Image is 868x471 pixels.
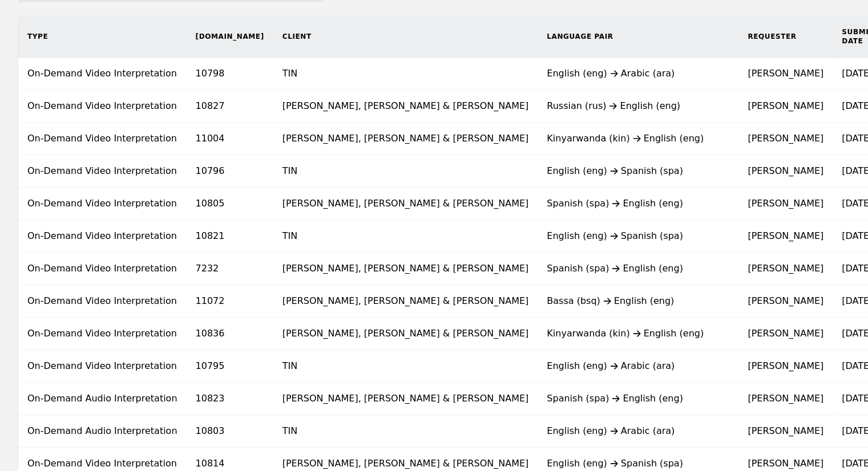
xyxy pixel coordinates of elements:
td: 11004 [187,123,273,155]
td: 10796 [187,155,273,188]
td: [PERSON_NAME], [PERSON_NAME] & [PERSON_NAME] [273,285,538,318]
td: On-Demand Audio Interpretation [18,383,187,415]
div: English (eng) Spanish (spa) [547,164,729,178]
th: [DOMAIN_NAME] [187,16,273,58]
td: TIN [273,350,538,383]
td: On-Demand Video Interpretation [18,188,187,220]
td: [PERSON_NAME], [PERSON_NAME] & [PERSON_NAME] [273,123,538,155]
td: On-Demand Video Interpretation [18,253,187,285]
th: Language Pair [538,16,738,58]
td: [PERSON_NAME], [PERSON_NAME] & [PERSON_NAME] [273,318,538,350]
td: [PERSON_NAME] [738,350,833,383]
td: 11072 [187,285,273,318]
td: On-Demand Video Interpretation [18,90,187,123]
td: [PERSON_NAME] [738,123,833,155]
td: [PERSON_NAME] [738,415,833,448]
td: [PERSON_NAME] [738,188,833,220]
td: 10823 [187,383,273,415]
td: [PERSON_NAME] [738,318,833,350]
td: 10798 [187,58,273,90]
td: [PERSON_NAME] [738,155,833,188]
th: Requester [738,16,833,58]
td: TIN [273,58,538,90]
td: [PERSON_NAME], [PERSON_NAME] & [PERSON_NAME] [273,253,538,285]
td: 10805 [187,188,273,220]
td: On-Demand Video Interpretation [18,123,187,155]
td: [PERSON_NAME] [738,90,833,123]
td: [PERSON_NAME], [PERSON_NAME] & [PERSON_NAME] [273,188,538,220]
div: Kinyarwanda (kin) English (eng) [547,327,729,340]
td: 10803 [187,415,273,448]
div: Spanish (spa) English (eng) [547,197,729,210]
div: English (eng) Spanish (spa) [547,229,729,243]
th: Type [18,16,187,58]
div: Kinyarwanda (kin) English (eng) [547,132,729,145]
div: Spanish (spa) English (eng) [547,392,729,405]
td: On-Demand Audio Interpretation [18,415,187,448]
td: 7232 [187,253,273,285]
th: Client [273,16,538,58]
td: TIN [273,415,538,448]
td: 10836 [187,318,273,350]
td: On-Demand Video Interpretation [18,285,187,318]
td: [PERSON_NAME] [738,220,833,253]
td: 10795 [187,350,273,383]
td: On-Demand Video Interpretation [18,58,187,90]
td: 10827 [187,90,273,123]
div: Bassa (bsq) English (eng) [547,294,729,308]
td: [PERSON_NAME] [738,253,833,285]
div: English (eng) Arabic (ara) [547,67,729,80]
td: TIN [273,220,538,253]
td: [PERSON_NAME] [738,285,833,318]
td: [PERSON_NAME], [PERSON_NAME] & [PERSON_NAME] [273,383,538,415]
td: TIN [273,155,538,188]
div: English (eng) Spanish (spa) [547,457,729,470]
td: [PERSON_NAME] [738,58,833,90]
td: On-Demand Video Interpretation [18,155,187,188]
td: On-Demand Video Interpretation [18,350,187,383]
td: [PERSON_NAME], [PERSON_NAME] & [PERSON_NAME] [273,90,538,123]
td: On-Demand Video Interpretation [18,318,187,350]
td: [PERSON_NAME] [738,383,833,415]
div: Spanish (spa) English (eng) [547,262,729,275]
td: 10821 [187,220,273,253]
td: On-Demand Video Interpretation [18,220,187,253]
div: English (eng) Arabic (ara) [547,424,729,438]
div: Russian (rus) English (eng) [547,99,729,113]
div: English (eng) Arabic (ara) [547,359,729,373]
